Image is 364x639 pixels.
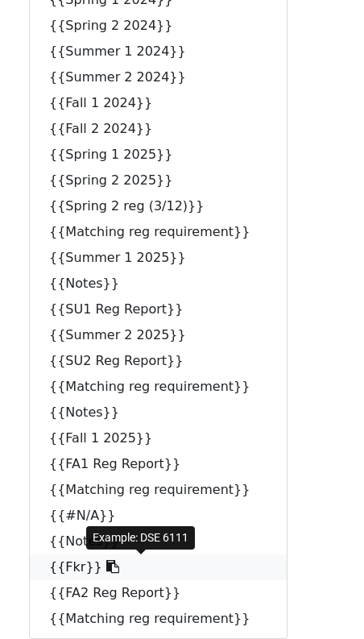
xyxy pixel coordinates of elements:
a: {{SU1 Reg Report}} [30,297,287,322]
a: {{Fkr}} [30,554,287,580]
a: {{Summer 1 2025}} [30,245,287,271]
a: {{Matching reg requirement}} [30,477,287,503]
a: {{FA2 Reg Report}} [30,580,287,606]
a: {{Fall 1 2024}} [30,90,287,116]
a: {{Matching reg requirement}} [30,219,287,245]
a: {{FA1 Reg Report}} [30,451,287,477]
a: {{#N/A}} [30,503,287,529]
a: {{Notes}} [30,271,287,297]
a: {{Spring 1 2025}} [30,142,287,168]
iframe: Chat Widget [283,562,364,639]
a: {{Fall 1 2025}} [30,425,287,451]
a: {{Matching reg requirement}} [30,374,287,400]
a: {{Spring 2 reg (3/12)}} [30,193,287,219]
a: {{Summer 2 2025}} [30,322,287,348]
a: {{Summer 1 2024}} [30,39,287,64]
a: {{Notes}} [30,529,287,554]
a: {{Spring 2 2025}} [30,168,287,193]
a: {{Summer 2 2024}} [30,64,287,90]
a: {{SU2 Reg Report}} [30,348,287,374]
a: {{Notes}} [30,400,287,425]
a: {{Fall 2 2024}} [30,116,287,142]
a: {{Spring 2 2024}} [30,13,287,39]
div: Example: DSE 6111 [86,526,195,550]
a: {{Matching reg requirement}} [30,606,287,632]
